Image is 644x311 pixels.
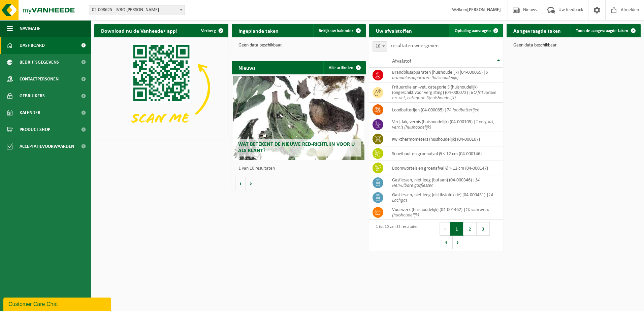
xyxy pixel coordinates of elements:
[20,20,40,37] span: Navigatie
[576,29,628,33] span: Toon de aangevraagde taken
[3,296,112,311] iframe: chat widget
[392,119,494,130] i: 1 verf, lak, vernis (huishoudelijk)
[387,132,503,146] td: kwikthermometers (huishoudelijk) (04-000107)
[392,90,496,101] i: BO frituurolie en -vet, categorie 3(huishoudelijk)
[392,59,411,64] span: Afvalstof
[232,61,262,74] h2: Nieuws
[387,161,503,175] td: boomwortels en groenafval Ø > 12 cm (04-000147)
[201,29,216,33] span: Verberg
[467,7,501,12] strong: [PERSON_NAME]
[387,68,503,82] td: brandblusapparaten (huishoudelijk) (04-000065) |
[20,71,59,88] span: Contactpersonen
[387,117,503,132] td: verf, lak, vernis (huishoudelijk) (04-000105) |
[455,29,491,33] span: Ophaling aanvragen
[453,236,463,249] button: Next
[387,205,503,220] td: vuurwerk (huishoudelijk) (04-001462) |
[387,103,503,117] td: loodbatterijen (04-000085) |
[196,24,228,37] button: Verberg
[392,207,489,218] i: 10 vuurwerk (huishoudelijk)
[463,222,477,236] button: 2
[238,166,362,171] p: 1 van 10 resultaten
[392,178,480,188] i: 14 Hervulbare gasflessen
[89,5,185,15] span: 02-008625 - IVBO CP DAMME - MOERKERKE
[387,146,503,161] td: snoeihout en groenafval Ø < 12 cm (04-000146)
[246,177,256,190] button: Volgende
[313,24,365,37] a: Bekijk uw kalender
[319,29,353,33] span: Bekijk uw kalender
[233,76,364,160] a: Wat betekent de nieuwe RED-richtlijn voor u als klant?
[232,24,285,37] h2: Ingeplande taken
[447,108,479,113] i: 7A loodbatterijen
[323,61,365,74] a: Alle artikelen
[513,43,634,48] p: Geen data beschikbaar.
[507,24,568,37] h2: Aangevraagde taken
[369,24,419,37] h2: Uw afvalstoffen
[392,70,488,80] i: 9 brandblusapparaten (huishoudelijk)
[238,142,355,153] span: Wat betekent de nieuwe RED-richtlijn voor u als klant?
[20,37,45,54] span: Dashboard
[440,236,453,249] button: 4
[477,222,490,236] button: 3
[440,222,450,236] button: Previous
[373,42,387,51] span: 10
[449,24,503,37] a: Ophaling aanvragen
[89,5,185,15] span: 02-008625 - IVBO CP DAMME - MOERKERKE
[387,190,503,205] td: gasflessen, niet leeg (distikstofoxide) (04-000431) |
[20,121,50,138] span: Product Shop
[391,43,439,48] label: resultaten weergeven
[450,222,463,236] button: 1
[20,104,40,121] span: Kalender
[235,177,246,190] button: Vorige
[387,82,503,103] td: frituurolie en -vet, categorie 3 (huishoudelijk) (ongeschikt voor vergisting) (04-000072) |
[238,43,359,48] p: Geen data beschikbaar.
[387,175,503,190] td: gasflessen, niet leeg (butaan) (04-000346) |
[392,193,493,203] i: 14 Lachgas
[94,24,184,37] h2: Download nu de Vanheede+ app!
[20,138,74,155] span: Acceptatievoorwaarden
[20,54,59,71] span: Bedrijfsgegevens
[94,37,228,138] img: Download de VHEPlus App
[373,221,418,250] div: 1 tot 10 van 32 resultaten
[20,88,45,104] span: Gebruikers
[571,24,640,37] a: Toon de aangevraagde taken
